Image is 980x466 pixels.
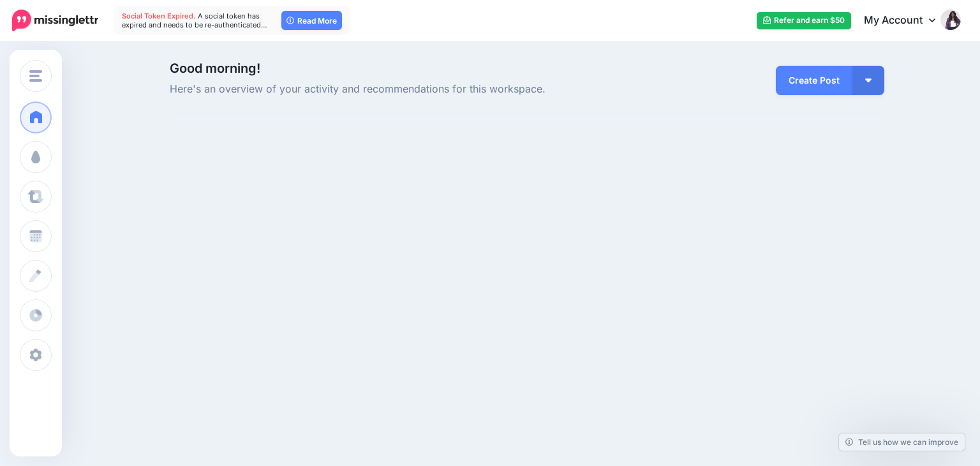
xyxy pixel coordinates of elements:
[281,11,342,30] a: Read More
[776,66,852,95] a: Create Post
[757,12,851,29] a: Refer and earn $50
[839,433,965,451] a: Tell us how we can improve
[122,11,267,29] span: A social token has expired and needs to be re-authenticated…
[170,61,260,76] span: Good morning!
[122,11,196,20] span: Social Token Expired.
[29,70,42,82] img: menu.png
[865,79,872,82] img: arrow-down-white.png
[170,81,640,98] span: Here's an overview of your activity and recommendations for this workspace.
[851,5,961,36] a: My Account
[12,10,98,31] img: Missinglettr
